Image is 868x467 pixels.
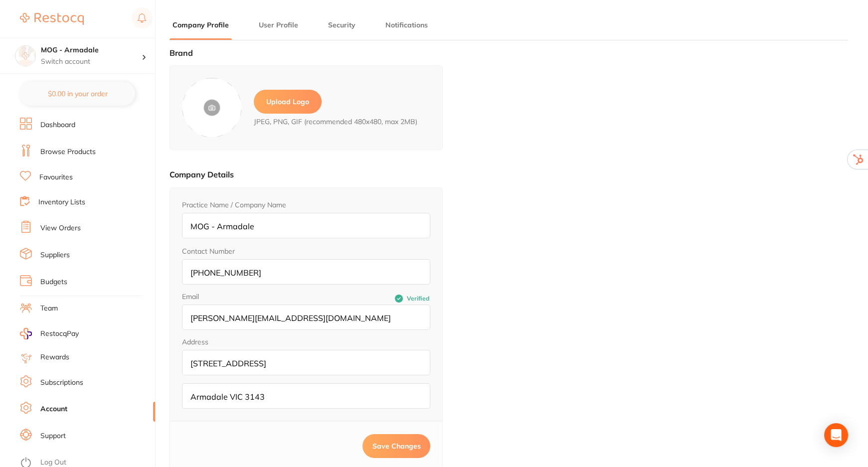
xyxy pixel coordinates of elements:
[40,404,67,414] a: Account
[38,197,85,207] a: Inventory Lists
[40,147,96,157] a: Browse Products
[256,20,301,30] button: User Profile
[40,250,70,260] a: Suppliers
[362,434,430,458] button: Save Changes
[382,20,431,30] button: Notifications
[254,118,417,126] span: JPEG, PNG, GIF (recommended 480x480, max 2MB)
[15,46,35,66] img: MOG - Armadale
[20,13,84,25] img: Restocq Logo
[41,45,142,55] h4: MOG - Armadale
[20,7,84,30] a: Restocq Logo
[170,48,193,58] label: Brand
[182,247,235,255] label: Contact Number
[39,172,73,182] a: Favourites
[40,120,75,130] a: Dashboard
[20,82,135,106] button: $0.00 in your order
[170,169,234,179] label: Company Details
[372,442,421,451] span: Save Changes
[40,277,67,287] a: Budgets
[407,295,429,302] span: Verified
[325,20,358,30] button: Security
[40,378,83,388] a: Subscriptions
[40,223,81,233] a: View Orders
[182,201,286,209] label: Practice Name / Company Name
[20,328,79,339] a: RestocqPay
[40,431,66,441] a: Support
[40,329,79,339] span: RestocqPay
[40,352,69,362] a: Rewards
[41,57,142,67] p: Switch account
[254,90,322,114] label: Upload Logo
[182,338,208,346] legend: Address
[170,20,232,30] button: Company Profile
[40,304,58,313] a: Team
[824,423,848,447] div: Open Intercom Messenger
[20,328,32,339] img: RestocqPay
[182,293,306,301] label: Email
